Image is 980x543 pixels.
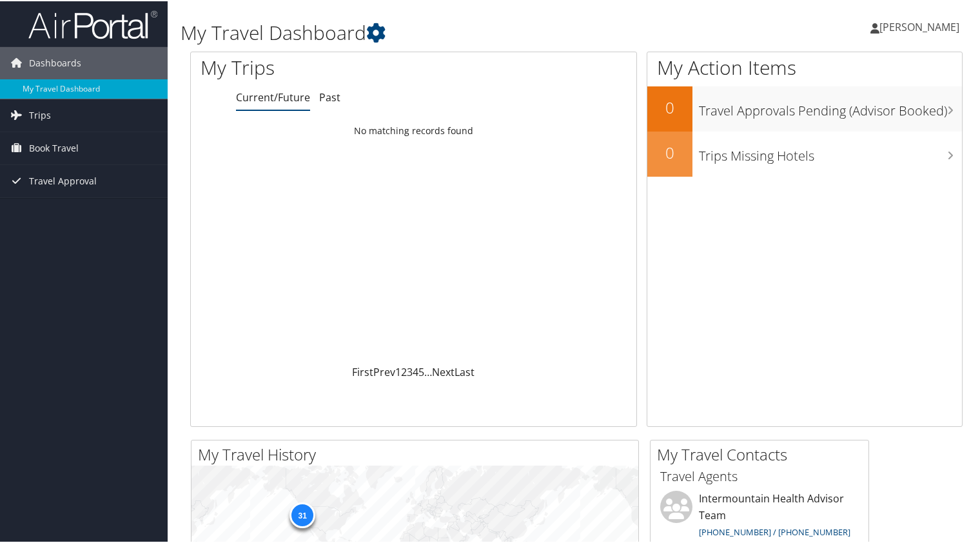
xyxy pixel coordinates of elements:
[432,364,455,378] a: Next
[319,89,340,103] a: Past
[395,364,401,378] a: 1
[407,364,413,378] a: 3
[29,131,79,163] span: Book Travel
[236,89,310,103] a: Current/Future
[660,466,859,484] h3: Travel Agents
[198,442,638,464] h2: My Travel History
[373,364,395,378] a: Prev
[870,6,972,45] a: [PERSON_NAME]
[352,364,373,378] a: First
[29,164,97,196] span: Travel Approval
[29,98,51,130] span: Trips
[424,364,432,378] span: …
[191,118,636,141] td: No matching records found
[418,364,424,378] a: 5
[28,8,157,39] img: airportal-logo.png
[29,46,81,78] span: Dashboards
[657,442,868,464] h2: My Travel Contacts
[413,364,418,378] a: 4
[647,141,692,163] h2: 0
[455,364,475,378] a: Last
[181,18,709,45] h1: My Travel Dashboard
[647,85,962,130] a: 0Travel Approvals Pending (Advisor Booked)
[699,525,850,537] a: [PHONE_NUMBER] / [PHONE_NUMBER]
[699,94,962,119] h3: Travel Approvals Pending (Advisor Booked)
[289,501,315,527] div: 31
[699,139,962,164] h3: Trips Missing Hotels
[647,130,962,175] a: 0Trips Missing Hotels
[647,53,962,80] h1: My Action Items
[647,95,692,117] h2: 0
[201,53,441,80] h1: My Trips
[879,19,959,33] span: [PERSON_NAME]
[401,364,407,378] a: 2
